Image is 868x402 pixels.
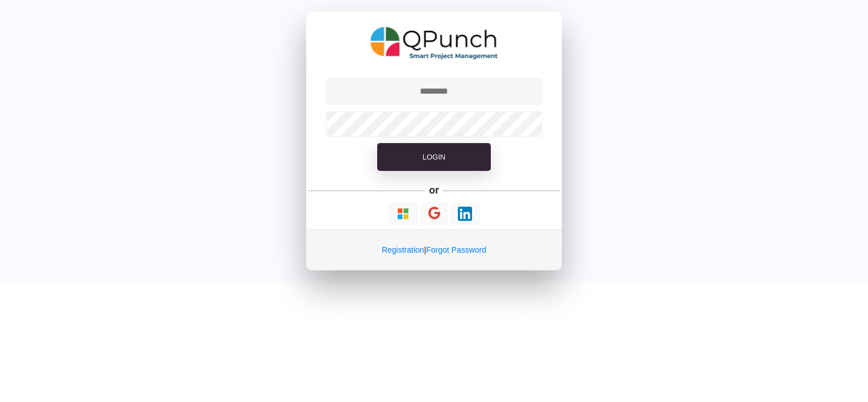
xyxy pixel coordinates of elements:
a: Registration [382,245,424,254]
div: | [306,229,562,270]
img: Loading... [396,207,410,221]
img: Loading... [458,207,472,221]
button: Continue With Google [420,202,448,225]
img: QPunch [370,23,498,64]
button: Continue With Microsoft Azure [388,203,418,225]
button: Continue With LinkedIn [450,203,480,225]
h5: or [427,182,441,198]
span: Login [423,153,445,161]
a: Forgot Password [426,245,486,254]
button: Login [377,143,491,171]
